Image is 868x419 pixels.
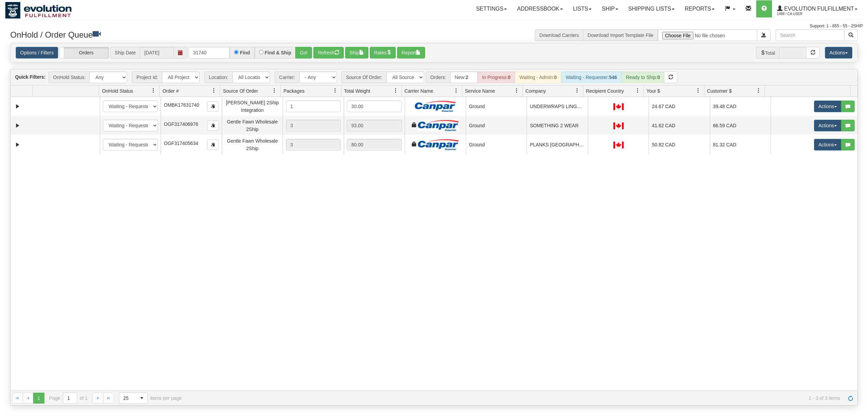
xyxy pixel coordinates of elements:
span: Page 1 [33,393,44,404]
strong: 546 [609,75,617,80]
td: Ground [466,97,527,116]
td: Ground [466,135,527,154]
button: Go! [295,47,312,58]
span: Company [526,88,546,94]
label: Quick Filters: [15,74,45,80]
span: 1 - 3 of 3 items [191,395,840,401]
span: Carrier: [275,71,299,83]
td: 50.82 CAD [649,135,710,154]
span: Recipient Country [586,88,624,94]
a: Source Of Order filter column settings [269,85,280,96]
span: items per page [119,392,182,404]
label: Find [240,50,250,55]
a: Download Carriers [539,32,579,38]
span: OnHold Status [102,88,133,94]
td: 39.48 CAD [710,97,771,116]
div: Support: 1 - 855 - 55 - 2SHIP [5,23,863,29]
a: Order # filter column settings [208,85,220,96]
button: Report [397,47,425,58]
span: Page sizes drop down [119,392,148,404]
button: Rates [370,47,396,58]
span: Source Of Order [223,88,258,94]
input: Order # [189,47,230,58]
td: UNDERWRAPS LINGERIE [527,97,588,116]
a: Recipient Country filter column settings [632,85,643,96]
span: OMBK17631740 [164,102,200,108]
span: 25 [123,395,132,402]
button: Actions [814,139,841,150]
td: 24.67 CAD [649,97,710,116]
span: Customer $ [707,88,732,94]
a: Customer $ filter column settings [753,85,764,96]
div: New: [450,71,478,83]
button: Actions [814,120,841,131]
span: Project Id: [132,71,162,83]
a: Settings [471,0,512,17]
label: Find & Ship [265,50,291,55]
td: 66.59 CAD [710,116,771,135]
input: Page 1 [63,393,77,404]
a: Refresh [845,393,856,404]
a: Company filter column settings [571,85,583,96]
span: Location: [204,71,232,83]
span: 1488 / CA User [777,11,828,17]
strong: 0 [554,75,557,80]
span: Total [756,47,779,58]
span: Order # [162,88,178,94]
div: 3 [286,120,341,131]
span: Orders: [426,71,450,83]
div: Ready to Ship: [622,71,665,83]
span: OGF317406976 [164,121,198,127]
a: Evolution Fulfillment 1488 / CA User [772,0,863,17]
a: Expand [13,102,22,111]
button: Search [844,29,858,41]
div: [PERSON_NAME] 2Ship Integration [225,99,280,114]
img: Canpar [418,139,459,150]
button: Copy to clipboard [207,140,219,150]
div: grid toolbar [11,69,857,86]
td: SOMETHING 2 WEAR [527,116,588,135]
strong: 2 [466,75,469,80]
input: Import [658,29,757,41]
a: Shipping lists [623,0,680,17]
img: CA [613,142,624,148]
strong: 0 [657,75,660,80]
a: Expand [13,121,22,130]
a: Addressbook [512,0,568,17]
div: Waiting - Admin: [515,71,561,83]
a: Carrier Name filter column settings [450,85,462,96]
div: Gentle Fawn Wholesale 2Ship [225,118,280,133]
button: Ship [345,47,368,58]
div: Waiting - Requester: [561,71,621,83]
a: Expand [13,141,22,149]
label: Orders [60,47,109,58]
span: OGF317405634 [164,141,198,146]
div: In Progress: [478,71,515,83]
img: Canpar [418,120,459,131]
a: Ship [597,0,623,17]
span: Packages [283,88,304,94]
div: 80.00 [347,139,402,150]
span: Evolution Fulfillment [783,6,854,12]
td: PLANKS [GEOGRAPHIC_DATA] [527,135,588,154]
a: Service Name filter column settings [511,85,523,96]
a: Download Import Template File [587,32,653,38]
a: Lists [568,0,597,17]
img: CA [613,103,624,110]
strong: 0 [508,75,511,80]
td: Ground [466,116,527,135]
span: Service Name [465,88,495,94]
span: Ship Date [110,47,140,58]
span: OnHold Status: [49,71,90,83]
a: Total Weight filter column settings [390,85,402,96]
div: 93.00 [347,120,402,131]
input: Search [776,29,844,41]
img: Canpar [415,101,456,112]
button: Copy to clipboard [207,101,219,112]
span: Carrier Name [405,88,433,94]
div: Gentle Fawn Wholesale 2Ship [225,137,280,153]
iframe: chat widget [852,174,867,244]
span: Your $ [647,88,660,94]
div: 3 [286,139,341,150]
a: Your $ filter column settings [692,85,704,96]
